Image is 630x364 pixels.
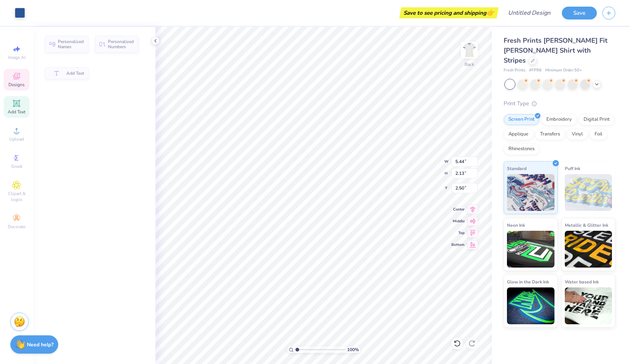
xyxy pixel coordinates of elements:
[4,191,29,202] span: Clipart & logos
[8,54,25,60] span: Image AI
[545,67,582,74] span: Minimum Order: 50 +
[565,278,599,286] span: Water based Ink
[590,129,607,140] div: Foil
[108,39,134,49] span: Personalized Numbers
[502,6,556,20] input: Untitled Design
[567,129,588,140] div: Vinyl
[462,43,477,57] img: Back
[8,82,25,88] span: Designs
[8,224,25,230] span: Decorate
[562,7,597,20] button: Save
[451,230,465,236] span: Top
[66,71,84,76] span: Add Text
[507,287,554,324] img: Glow in the Dark Ink
[504,144,539,155] div: Rhinestones
[542,114,577,125] div: Embroidery
[529,67,542,74] span: # FP98
[565,231,612,268] img: Metallic & Glitter Ink
[465,61,474,68] div: Back
[347,346,359,353] span: 100 %
[486,8,494,17] span: 👉
[451,207,465,212] span: Center
[27,341,53,348] strong: Need help?
[504,36,608,65] span: Fresh Prints [PERSON_NAME] Fit [PERSON_NAME] Shirt with Stripes
[507,231,554,268] img: Neon Ink
[565,174,612,211] img: Puff Ink
[535,129,565,140] div: Transfers
[9,136,24,142] span: Upload
[504,129,533,140] div: Applique
[565,287,612,324] img: Water based Ink
[565,221,608,229] span: Metallic & Glitter Ink
[507,165,526,172] span: Standard
[451,242,465,247] span: Bottom
[504,114,539,125] div: Screen Print
[8,109,25,115] span: Add Text
[507,278,549,286] span: Glow in the Dark Ink
[565,165,580,172] span: Puff Ink
[504,99,615,108] div: Print Type
[401,7,497,18] div: Save to see pricing and shipping
[504,67,525,74] span: Fresh Prints
[579,114,615,125] div: Digital Print
[58,39,84,49] span: Personalized Names
[507,174,554,211] img: Standard
[507,221,525,229] span: Neon Ink
[11,163,22,169] span: Greek
[451,219,465,224] span: Middle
